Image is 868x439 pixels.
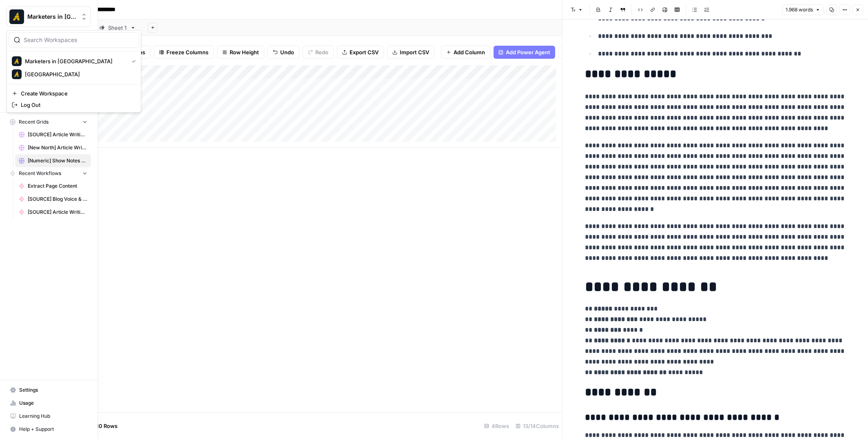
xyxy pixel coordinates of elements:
a: Learning Hub [7,410,91,423]
span: Import CSV [400,48,429,56]
button: Help + Support [7,423,91,436]
img: New North Logo [12,69,22,79]
input: Search Workspaces [24,36,134,44]
span: Settings [19,386,87,394]
span: Freeze Columns [166,48,208,56]
div: 13/14 Columns [512,419,562,432]
span: [GEOGRAPHIC_DATA] [25,70,133,78]
span: [New North] Article Writing-Transcript-Driven Article Grid [28,144,87,151]
button: Import CSV [387,46,434,59]
button: Redo [303,46,334,59]
a: [SOURCE] Blog Voice & Tone Guidelines [15,193,91,206]
span: Extract Page Content [28,182,87,190]
span: Recent Grids [19,118,49,126]
a: [SOURCE] Article Writing-Transcript-Driven Article Grid [15,128,91,141]
span: Log Out [21,101,133,109]
div: Sheet 1 [108,24,127,32]
div: 4 Rows [481,419,512,432]
span: [SOURCE] Blog Voice & Tone Guidelines [28,195,87,203]
span: Create Workspace [21,89,133,98]
span: Marketers in [GEOGRAPHIC_DATA] [27,13,77,21]
span: Help + Support [19,426,87,433]
a: Usage [7,397,91,410]
span: 1.968 words [786,6,813,13]
span: Undo [280,48,294,56]
button: Row Height [217,46,264,59]
img: Marketers in Demand Logo [9,9,24,24]
a: Sheet 1 [92,20,143,36]
a: Log Out [9,99,139,111]
span: Add 10 Rows [85,422,117,430]
span: Add Power Agent [506,48,550,56]
button: Add Power Agent [494,46,555,59]
button: Export CSV [337,46,384,59]
span: [SOURCE] Article Writing-Transcript-Driven Article Grid [28,131,87,138]
span: Row Height [230,48,259,56]
span: [SOURCE] Article Writing - Transcript-Driven Articles [28,208,87,216]
a: Settings [7,384,91,397]
span: Export CSV [350,48,379,56]
span: Redo [315,48,328,56]
span: [Numeric] Show Notes Grid [28,157,87,164]
a: Extract Page Content [15,180,91,193]
button: Add Column [441,46,490,59]
a: Create Workspace [9,88,139,99]
button: Undo [268,46,299,59]
span: Marketers in [GEOGRAPHIC_DATA] [25,57,125,65]
button: Recent Workflows [7,167,91,180]
button: Workspace: Marketers in Demand [7,7,91,27]
div: Workspace: Marketers in Demand [7,30,141,113]
button: Freeze Columns [154,46,214,59]
span: Learning Hub [19,412,87,420]
a: [New North] Article Writing-Transcript-Driven Article Grid [15,141,91,154]
span: Add Column [454,48,485,56]
button: Recent Grids [7,116,91,128]
span: Usage [19,399,87,407]
button: 1.968 words [782,4,824,15]
img: Marketers in Demand Logo [12,56,22,66]
a: [Numeric] Show Notes Grid [15,154,91,167]
span: Recent Workflows [19,170,61,177]
a: [SOURCE] Article Writing - Transcript-Driven Articles [15,206,91,219]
